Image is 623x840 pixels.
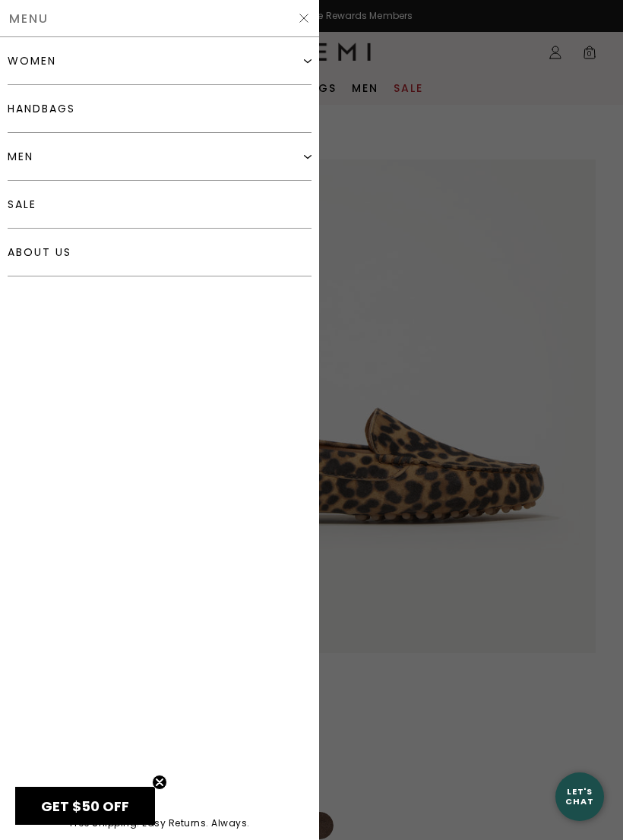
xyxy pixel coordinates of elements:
span: Menu [9,13,49,24]
a: handbags [8,85,311,133]
div: Let's Chat [555,787,604,806]
span: GET $50 OFF [41,797,129,816]
img: Expand [304,57,311,65]
button: Close teaser [152,775,167,790]
img: Hide Slider [298,12,310,24]
div: women [8,55,56,67]
a: about us [8,229,311,276]
div: men [8,150,33,163]
img: Expand [304,153,311,160]
div: GET $50 OFFClose teaser [15,787,155,825]
a: sale [8,181,311,229]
